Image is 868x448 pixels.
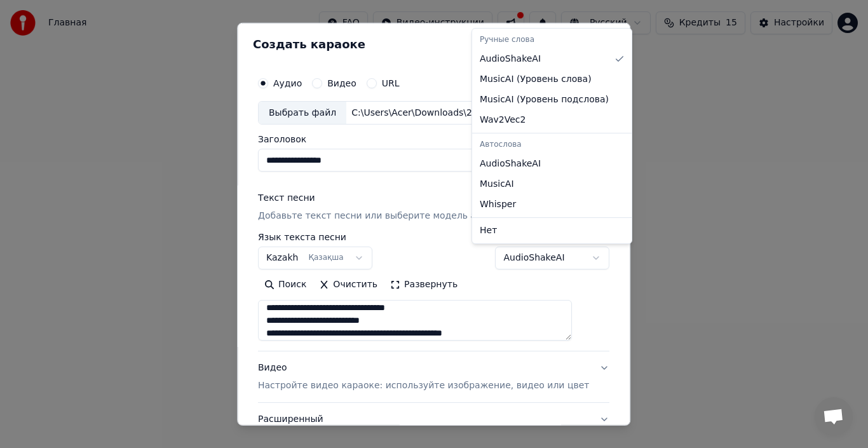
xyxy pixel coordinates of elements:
span: MusicAI ( Уровень подслова ) [480,93,609,106]
div: Автослова [475,136,629,154]
div: Ручные слова [475,31,629,49]
span: Whisper [480,198,516,211]
span: Нет [480,224,497,237]
span: AudioShakeAI [480,158,541,170]
span: MusicAI ( Уровень слова ) [480,73,592,86]
span: Wav2Vec2 [480,114,526,126]
span: AudioShakeAI [480,53,541,65]
span: MusicAI [480,178,514,191]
